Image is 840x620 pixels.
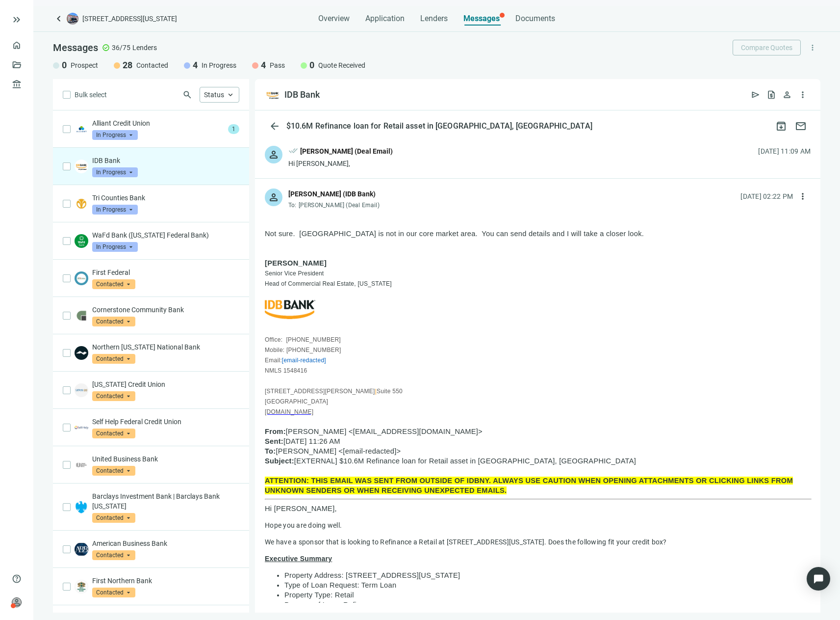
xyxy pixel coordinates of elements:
[92,491,239,511] p: Barclays Investment Bank | Barclays Bank [US_STATE]
[92,354,135,364] span: Contacted
[420,14,448,24] span: Lenders
[270,60,285,70] span: Pass
[758,146,811,157] div: [DATE] 11:09 AM
[269,120,280,132] span: arrow_back
[92,576,239,586] p: First Northern Bank
[202,60,236,70] span: In Progress
[775,120,787,132] span: archive
[365,14,405,24] span: Application
[309,59,314,71] span: 0
[92,429,135,438] span: Contacted
[299,202,380,209] span: [PERSON_NAME] (Deal Email)
[112,43,130,53] span: 36/75
[82,14,177,24] span: [STREET_ADDRESS][US_STATE]
[798,90,808,100] span: more_vert
[463,14,500,23] span: Messages
[12,597,22,607] span: person
[92,279,135,289] span: Contacted
[92,317,135,326] span: Contacted
[75,542,88,556] img: 9b1d0cec-c2b5-4258-baae-cb03a276673a
[75,160,88,173] img: 42cbcca1-6d57-413b-8c0d-f008e416a363
[204,91,224,99] span: Status
[288,189,376,199] div: [PERSON_NAME] (IDB Bank)
[791,116,811,136] button: mail
[67,13,78,25] img: deal-logo
[92,230,239,240] p: WaFd Bank ([US_STATE] Federal Bank)
[182,90,192,100] span: search
[92,550,135,560] span: Contacted
[92,118,224,128] p: Alliant Credit Union
[92,417,239,427] p: Self Help Federal Credit Union
[808,43,817,52] span: more_vert
[766,90,776,100] span: request_quote
[261,59,266,71] span: 4
[92,268,239,277] p: First Federal
[71,60,98,70] span: Prospect
[228,124,239,134] span: 1
[92,305,239,315] p: Cornerstone Community Bank
[75,580,88,593] img: eff9313d-41ca-45f4-b1c9-6a9f5e597808.png
[268,191,280,203] span: person
[75,122,88,136] img: 0b37c2ec-d0f1-4b23-b959-ae1745a51885.png
[92,466,135,476] span: Contacted
[75,346,88,360] img: 4f8f9b46-c548-4876-87af-a03b830e5528
[53,13,65,25] a: keyboard_arrow_left
[75,197,88,211] img: efc2c0dc-2bba-4681-b28d-e83439c4ca5a.png
[226,90,235,99] span: keyboard_arrow_up
[92,167,138,177] span: In Progress
[75,500,88,514] img: c1c94748-0463-41cd-98e2-4d767889c539
[795,87,811,103] button: more_vert
[265,116,284,136] button: arrow_back
[288,201,382,209] div: To:
[75,89,107,100] span: Bulk select
[92,391,135,401] span: Contacted
[92,454,239,464] p: United Business Bank
[75,421,88,434] img: b1de907d-126f-489a-89cd-4898bb2ea64f
[11,14,23,26] span: keyboard_double_arrow_right
[268,149,280,161] span: person
[132,43,157,53] span: Lenders
[740,191,793,202] div: [DATE] 02:22 PM
[318,14,350,24] span: Overview
[75,271,88,285] img: 34c97115-3e3a-45ec-8b2d-86b827fdca93
[300,146,393,157] div: [PERSON_NAME] (Deal Email)
[733,40,801,55] button: Compare Quotes
[805,40,820,55] button: more_vert
[771,116,791,136] button: archive
[123,59,132,71] span: 28
[193,59,198,71] span: 4
[795,189,811,204] button: more_vert
[748,87,764,103] button: send
[764,87,779,103] button: request_quote
[92,513,135,523] span: Contacted
[92,539,239,548] p: American Business Bank
[53,42,98,54] span: Messages
[807,567,830,591] div: Open Intercom Messenger
[795,120,807,132] span: mail
[136,60,168,70] span: Contacted
[751,90,761,100] span: send
[92,342,239,352] p: Northern [US_STATE] National Bank
[12,574,22,584] span: help
[779,87,795,103] button: person
[75,383,88,397] img: 6501763f-3286-4862-9387-71d182fcecce
[288,146,298,159] span: done_all
[515,14,555,24] span: Documents
[284,89,320,101] div: IDB Bank
[265,87,280,103] img: 42cbcca1-6d57-413b-8c0d-f008e416a363
[75,309,88,323] img: 2dd8086d-a87c-40ac-b455-d88e1ffa4b02
[92,156,239,165] p: IDB Bank
[92,588,135,597] span: Contacted
[288,159,393,168] div: Hi [PERSON_NAME],
[75,458,88,472] img: 90c78a31-e635-43f6-8e47-5a972838cd47
[284,121,594,131] div: $10.6M Refinance loan for Retail asset in [GEOGRAPHIC_DATA], [GEOGRAPHIC_DATA]
[92,130,138,140] span: In Progress
[782,90,792,100] span: person
[92,205,138,215] span: In Progress
[92,193,239,203] p: Tri Counties Bank
[75,234,88,248] img: e6e2fe9b-a25f-485d-b4f3-89fd49074b52.png
[318,60,365,70] span: Quote Received
[92,242,138,252] span: In Progress
[92,379,239,389] p: [US_STATE] Credit Union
